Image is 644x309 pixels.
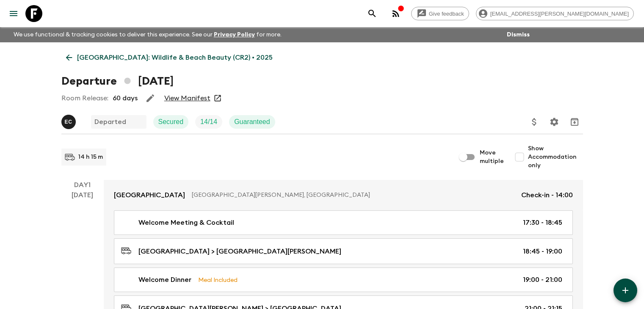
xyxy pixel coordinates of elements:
[61,49,277,66] a: [GEOGRAPHIC_DATA]: Wildlife & Beach Beauty (CR2) • 2025
[566,113,583,130] button: Archive (Completed, Cancelled or Unsynced Departures only)
[10,27,285,42] p: We use functional & tracking cookies to deliver this experience. See our for more.
[424,11,469,17] span: Give feedback
[523,218,562,228] p: 17:30 - 18:45
[114,268,573,292] a: Welcome DinnerMeal Included19:00 - 21:00
[138,218,234,228] p: Welcome Meeting & Cocktail
[192,191,514,199] p: [GEOGRAPHIC_DATA][PERSON_NAME], [GEOGRAPHIC_DATA]
[138,246,341,257] p: [GEOGRAPHIC_DATA] > [GEOGRAPHIC_DATA][PERSON_NAME]
[158,117,184,127] p: Secured
[94,117,126,127] p: Departed
[195,115,222,129] div: Trip Fill
[364,5,381,22] button: search adventures
[523,246,562,257] p: 18:45 - 19:00
[411,7,469,20] a: Give feedback
[114,210,573,235] a: Welcome Meeting & Cocktail17:30 - 18:45
[5,5,22,22] button: menu
[198,275,238,284] p: Meal Included
[528,144,583,170] span: Show Accommodation only
[138,275,191,285] p: Welcome Dinner
[546,113,563,130] button: Settings
[114,190,185,200] p: [GEOGRAPHIC_DATA]
[526,113,543,130] button: Update Price, Early Bird Discount and Costs
[113,93,138,103] p: 60 days
[61,180,104,190] p: Day 1
[77,52,273,63] p: [GEOGRAPHIC_DATA]: Wildlife & Beach Beauty (CR2) • 2025
[476,7,634,20] div: [EMAIL_ADDRESS][PERSON_NAME][DOMAIN_NAME]
[505,29,532,41] button: Dismiss
[61,93,108,103] p: Room Release:
[153,115,189,129] div: Secured
[164,94,210,102] a: View Manifest
[521,190,573,200] p: Check-in - 14:00
[214,32,255,38] a: Privacy Policy
[486,11,633,17] span: [EMAIL_ADDRESS][PERSON_NAME][DOMAIN_NAME]
[234,117,270,127] p: Guaranteed
[61,117,77,124] span: Eduardo Caravaca
[114,238,573,264] a: [GEOGRAPHIC_DATA] > [GEOGRAPHIC_DATA][PERSON_NAME]18:45 - 19:00
[78,153,103,161] p: 14 h 15 m
[61,73,174,90] h1: Departure [DATE]
[104,180,583,210] a: [GEOGRAPHIC_DATA][GEOGRAPHIC_DATA][PERSON_NAME], [GEOGRAPHIC_DATA]Check-in - 14:00
[480,149,504,166] span: Move multiple
[200,117,217,127] p: 14 / 14
[523,275,562,285] p: 19:00 - 21:00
